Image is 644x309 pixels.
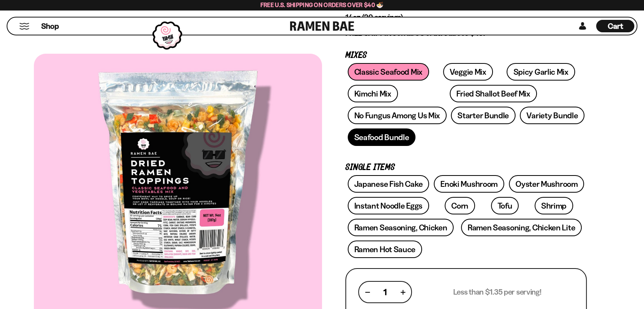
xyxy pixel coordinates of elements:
a: Variety Bundle [520,107,584,124]
span: Free U.S. Shipping on Orders over $40 🍜 [260,1,384,9]
p: Single Items [345,164,587,171]
a: Spicy Garlic Mix [507,63,575,81]
a: Ramen Seasoning, Chicken [348,219,454,236]
a: No Fungus Among Us Mix [348,107,447,124]
a: Ramen Hot Sauce [348,241,422,258]
a: Tofu [491,197,519,214]
a: Instant Noodle Eggs [348,197,429,214]
span: Shop [41,21,59,32]
a: Shop [41,20,59,32]
a: Kimchi Mix [348,85,398,102]
a: Ramen Seasoning, Chicken Lite [461,219,582,236]
a: Corn [445,197,475,214]
a: Oyster Mushroom [509,175,584,193]
a: Starter Bundle [451,107,516,124]
span: 1 [384,287,387,297]
a: Fried Shallot Beef Mix [450,85,537,102]
div: Cart [596,18,634,35]
p: Less than $1.35 per serving! [453,287,542,297]
a: Enoki Mushroom [434,175,504,193]
span: Cart [608,21,623,31]
a: Seafood Bundle [348,128,416,146]
button: Mobile Menu Trigger [19,23,30,30]
p: Mixes [345,52,587,59]
a: Shrimp [535,197,573,214]
a: Veggie Mix [443,63,493,81]
a: Japanese Fish Cake [348,175,429,193]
